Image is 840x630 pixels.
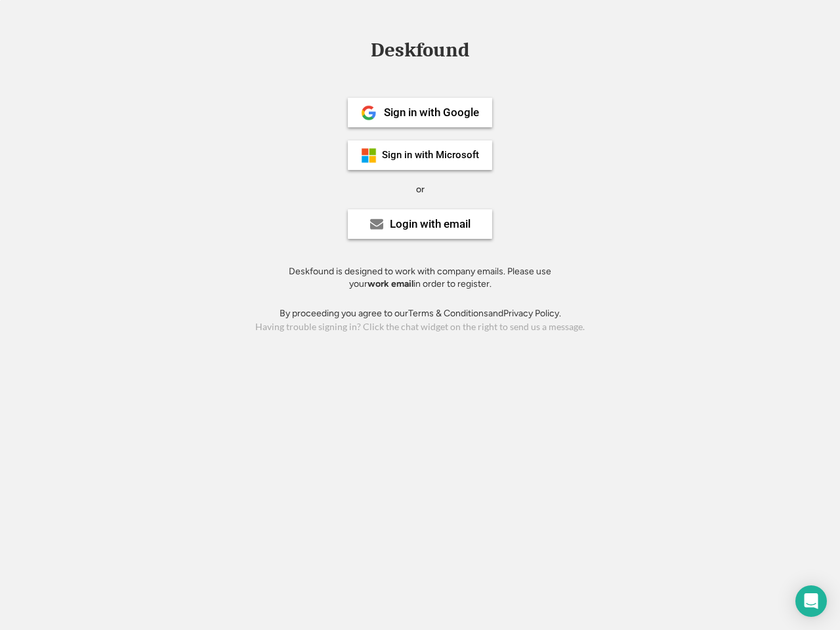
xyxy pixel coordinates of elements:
div: Login with email [390,219,471,230]
div: or [416,183,425,196]
div: Sign in with Google [384,107,479,118]
a: Privacy Policy. [503,308,561,319]
div: Open Intercom Messenger [795,585,827,617]
div: Deskfound [364,40,476,60]
div: Deskfound is designed to work with company emails. Please use your in order to register. [272,265,568,291]
img: 1024px-Google__G__Logo.svg.png [361,105,377,121]
div: Sign in with Microsoft [382,150,479,160]
img: ms-symbollockup_mssymbol_19.png [361,148,377,163]
div: By proceeding you agree to our and [280,307,561,320]
strong: work email [367,278,413,289]
a: Terms & Conditions [408,308,488,319]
